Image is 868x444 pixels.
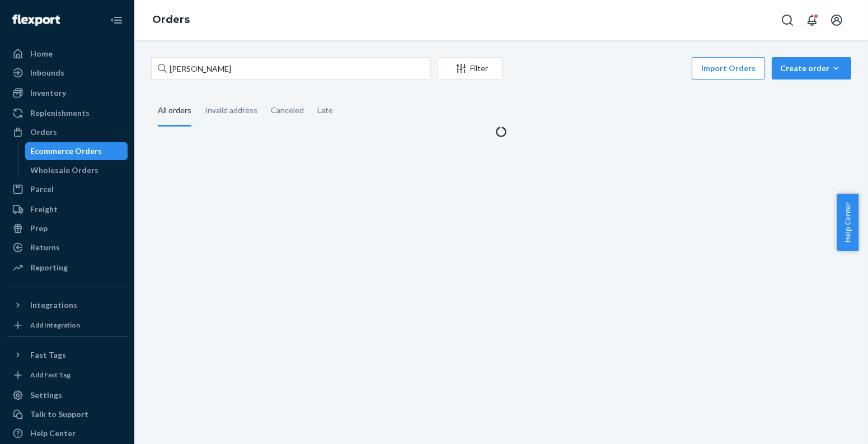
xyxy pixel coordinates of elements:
[30,108,90,119] div: Replenishments
[692,57,765,80] button: Import Orders
[30,409,88,420] div: Talk to Support
[30,300,77,311] div: Integrations
[143,4,199,36] ol: breadcrumbs
[801,9,823,31] button: Open notifications
[30,223,48,234] div: Prep
[30,349,66,361] div: Fast Tags
[30,390,62,401] div: Settings
[7,424,128,442] a: Help Center
[30,242,60,253] div: Returns
[31,146,102,157] div: Ecommerce Orders
[30,262,68,273] div: Reporting
[7,84,128,102] a: Inventory
[7,200,128,218] a: Freight
[772,57,851,80] button: Create order
[780,63,843,74] div: Create order
[7,346,128,364] button: Fast Tags
[25,142,128,160] a: Ecommerce Orders
[317,96,333,125] div: Late
[7,45,128,63] a: Home
[158,96,191,127] div: All orders
[30,87,66,99] div: Inventory
[25,161,128,179] a: Wholesale Orders
[7,219,128,237] a: Prep
[30,48,53,59] div: Home
[205,96,257,125] div: Invalid address
[7,405,128,423] a: Talk to Support
[105,9,128,31] button: Close Navigation
[776,9,799,31] button: Open Search Box
[30,428,76,439] div: Help Center
[30,67,64,78] div: Inbounds
[151,57,431,80] input: Search orders
[7,180,128,198] a: Parcel
[7,104,128,122] a: Replenishments
[271,96,304,125] div: Canceled
[7,386,128,404] a: Settings
[7,239,128,256] a: Returns
[7,319,128,332] a: Add Integration
[30,320,80,330] div: Add Integration
[7,123,128,141] a: Orders
[7,259,128,277] a: Reporting
[825,9,848,31] button: Open account menu
[30,127,57,138] div: Orders
[837,194,858,251] button: Help Center
[12,15,60,26] img: Flexport logo
[31,165,99,176] div: Wholesale Orders
[7,368,128,382] a: Add Fast Tag
[30,184,54,195] div: Parcel
[438,63,502,74] div: Filter
[30,204,58,215] div: Freight
[7,296,128,314] button: Integrations
[152,13,190,26] a: Orders
[30,370,71,380] div: Add Fast Tag
[438,57,503,80] button: Filter
[7,64,128,82] a: Inbounds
